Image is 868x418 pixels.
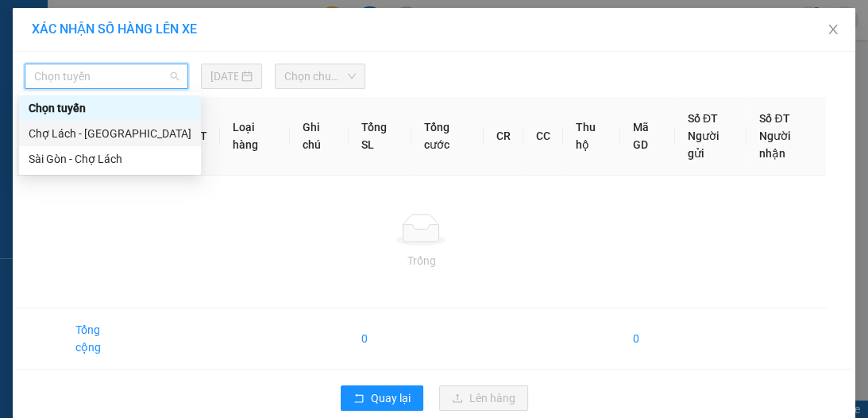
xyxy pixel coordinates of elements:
button: uploadLên hàng [439,385,528,411]
span: Số ĐT [688,112,718,125]
span: Người nhận [759,130,791,160]
th: CC [523,97,563,176]
th: Ghi chú [290,97,349,176]
span: close [827,23,839,36]
div: 0777861139 [14,52,141,74]
span: XÁC NHẬN SỐ HÀNG LÊN XE [32,21,197,37]
th: CR [484,97,523,176]
div: Trống [29,252,813,269]
th: Loại hàng [220,97,290,176]
span: Nhận: [152,15,190,32]
span: SL [149,114,170,136]
span: CC : [149,87,172,104]
div: Chợ Lách [14,14,141,33]
div: Sài Gòn - Chợ Lách [19,146,201,172]
div: Chợ Lách - [GEOGRAPHIC_DATA] [29,125,191,142]
div: Chọn tuyến [19,95,201,121]
span: Số ĐT [759,112,789,125]
div: HUY [152,33,288,52]
th: Mã GD [620,97,675,176]
span: Chọn tuyến [34,64,179,88]
button: Close [811,8,855,52]
td: 0 [620,308,675,370]
span: Chọn chuyến [284,64,356,88]
div: ĐÀO [14,33,141,52]
span: rollback [353,393,365,405]
div: Sài Gòn - Chợ Lách [29,150,191,168]
button: rollbackQuay lại [341,385,423,411]
div: Chợ Lách - Sài Gòn [19,121,201,146]
div: Tên hàng: 1 BỊT ( : 1 ) [14,115,288,135]
th: STT [17,97,63,176]
div: Sài Gòn [152,14,288,33]
span: Người gửi [688,130,719,160]
div: 0363684288 [152,52,288,74]
span: Gửi: [14,15,38,32]
td: Tổng cộng [63,308,134,370]
span: Quay lại [371,389,411,407]
th: Tổng SL [349,97,411,176]
div: Chọn tuyến [29,99,191,117]
td: 0 [349,308,411,370]
th: Tổng cước [411,97,484,176]
th: Thu hộ [563,97,620,176]
input: 13/08/2025 [210,68,238,85]
div: 30.000 [149,83,290,106]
